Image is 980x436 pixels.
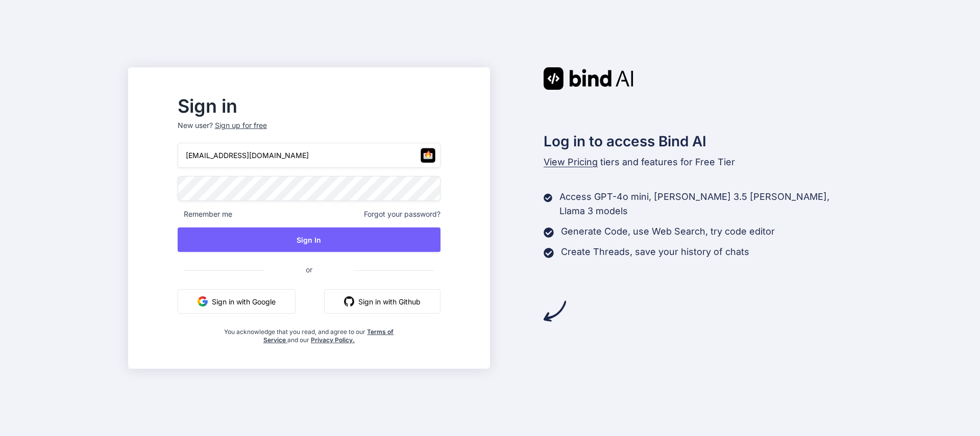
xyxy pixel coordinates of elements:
button: Sign in with Google [178,289,296,314]
p: New user? [178,120,440,143]
span: or [265,257,353,282]
h2: Log in to access Bind AI [544,131,852,152]
img: Bind AI logo [544,67,633,90]
p: tiers and features for Free Tier [544,155,852,169]
input: Login or Email [178,143,440,168]
a: Terms of Service [263,328,394,344]
p: Access GPT-4o mini, [PERSON_NAME] 3.5 [PERSON_NAME], Llama 3 models [559,190,852,218]
a: Privacy Policy. [311,336,355,344]
button: Sign In [178,227,440,252]
span: Forgot your password? [364,209,440,219]
h2: Sign in [178,98,440,114]
span: Remember me [178,209,232,219]
span: View Pricing [544,157,598,167]
div: Sign up for free [215,120,267,131]
img: github [344,296,354,306]
p: Generate Code, use Web Search, try code editor [561,224,775,239]
img: google [198,296,208,306]
button: Sign in with Github [324,289,440,314]
div: You acknowledge that you read, and agree to our and our [222,322,397,344]
p: Create Threads, save your history of chats [561,245,749,259]
img: arrow [544,300,566,322]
